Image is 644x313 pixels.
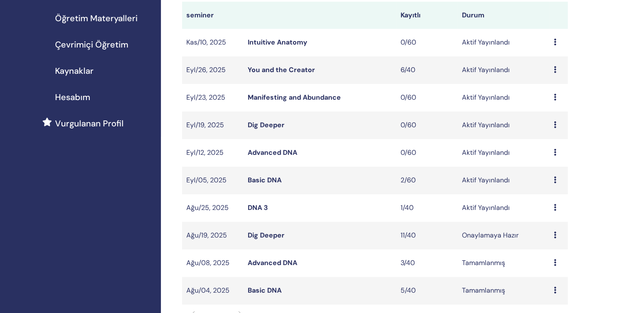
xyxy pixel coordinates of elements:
[396,29,458,56] td: 0/60
[458,2,550,29] th: Durum
[458,222,550,249] td: Onaylamaya Hazır
[182,222,243,249] td: Ağu/19, 2025
[458,249,550,277] td: Tamamlanmış
[248,203,268,212] a: DNA 3
[458,194,550,222] td: Aktif Yayınlandı
[396,277,458,305] td: 5/40
[182,29,243,56] td: Kas/10, 2025
[248,176,282,184] a: Basic DNA
[55,91,90,103] span: Hesabım
[248,38,307,47] a: Intuitive Anatomy
[458,29,550,56] td: Aktif Yayınlandı
[55,38,128,51] span: Çevrimiçi Öğretim
[248,65,315,74] a: You and the Creator
[55,12,138,25] span: Öğretim Materyalleri
[182,167,243,194] td: Eyl/05, 2025
[248,286,282,295] a: Basic DNA
[396,56,458,84] td: 6/40
[55,64,94,77] span: Kaynaklar
[396,139,458,167] td: 0/60
[396,249,458,277] td: 3/40
[182,56,243,84] td: Eyl/26, 2025
[458,56,550,84] td: Aktif Yayınlandı
[182,194,243,222] td: Ağu/25, 2025
[396,194,458,222] td: 1/40
[248,258,297,267] a: Advanced DNA
[182,249,243,277] td: Ağu/08, 2025
[396,2,458,29] th: Kayıtlı
[248,120,285,129] a: Dig Deeper
[55,117,124,130] span: Vurgulanan Profil
[396,112,458,139] td: 0/60
[182,277,243,305] td: Ağu/04, 2025
[396,222,458,249] td: 11/40
[396,167,458,194] td: 2/60
[396,84,458,112] td: 0/60
[458,277,550,305] td: Tamamlanmış
[182,84,243,112] td: Eyl/23, 2025
[458,167,550,194] td: Aktif Yayınlandı
[182,2,243,29] th: seminer
[182,139,243,167] td: Eyl/12, 2025
[248,93,341,102] a: Manifesting and Abundance
[458,139,550,167] td: Aktif Yayınlandı
[182,112,243,139] td: Eyl/19, 2025
[248,231,285,240] a: Dig Deeper
[458,112,550,139] td: Aktif Yayınlandı
[248,148,297,157] a: Advanced DNA
[458,84,550,112] td: Aktif Yayınlandı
